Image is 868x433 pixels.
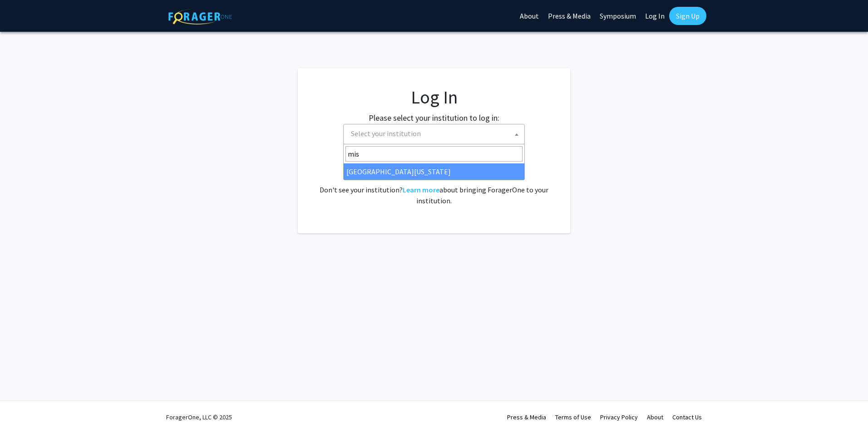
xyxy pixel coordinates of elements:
span: Select your institution [351,129,421,138]
iframe: Chat [7,392,39,426]
a: Sign Up [669,7,706,25]
a: Terms of Use [555,413,591,421]
a: Contact Us [672,413,702,421]
a: Privacy Policy [600,413,638,421]
label: Please select your institution to log in: [369,112,499,124]
input: Search [345,146,523,162]
a: Learn more about bringing ForagerOne to your institution [403,185,439,194]
div: No account? . Don't see your institution? about bringing ForagerOne to your institution. [316,162,552,206]
span: Select your institution [343,124,525,144]
span: Select your institution [347,124,524,143]
h1: Log In [316,86,552,108]
a: Press & Media [507,413,546,421]
li: [GEOGRAPHIC_DATA][US_STATE] [344,163,524,180]
img: ForagerOne Logo [168,9,232,25]
div: ForagerOne, LLC © 2025 [166,401,232,433]
a: About [647,413,663,421]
